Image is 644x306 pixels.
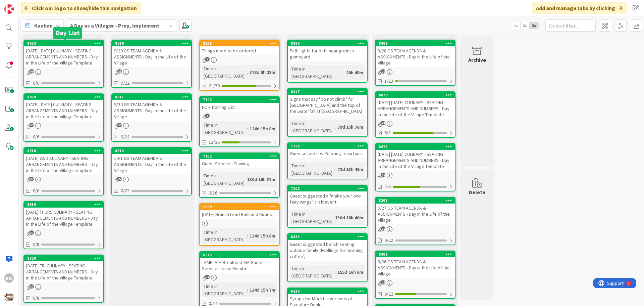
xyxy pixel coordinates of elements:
div: 124d 15h 7m [248,286,277,294]
div: [DATE] Brunch Lead Role and Duties [200,210,279,219]
div: 8309 [376,40,455,46]
span: 0/6 [33,80,39,87]
span: 39 [381,173,385,177]
div: Time in [GEOGRAPHIC_DATA] [290,65,343,80]
div: 8053 [27,41,103,46]
div: Time in [GEOGRAPHIC_DATA] [290,265,335,279]
div: 130d 10h 37m [246,176,277,183]
div: 8360 [291,41,367,46]
div: 39d 15h 36m [336,123,365,131]
div: BW [4,273,14,283]
span: : [335,123,336,131]
span: 0/22 [121,133,129,140]
span: : [332,214,333,221]
div: Guest suggested bench seating outside family dwellings for morning coffee\ [288,240,367,261]
div: Archive [468,56,486,64]
div: 9/30 GS TEAM AGENDA & ASSIGNMENTS - Day in the Life of the Village [112,100,191,121]
div: 9/27 GS TEAM AGENDA & ASSIGNMENTS - Day in the Life of the Village [376,204,455,224]
div: 8310 [115,41,191,46]
div: 7102 [288,185,367,191]
div: Guest asked if we'd bring trivia back [288,149,367,158]
div: 8053[DATE] [DATE] CULINARY - SEATING ARRANGEMENTS AND NUMBERS - Day in the Life of the Village Te... [24,40,103,67]
div: 7103FOH Training List [200,97,279,112]
div: Time in [GEOGRAPHIC_DATA] [202,282,247,297]
div: 6226 [288,288,367,294]
div: 8075 [376,144,455,150]
div: [DATE] FRI CULINARY - SEATING ARRANGEMENTS AND NUMBERS - Day in the Life of the Village Template [24,261,103,282]
span: 1 [205,114,210,118]
span: 2x [520,22,529,29]
div: 8059[DATE] [DATE] CULINARY - SEATING ARRANGEMENTS AND NUMBERS - Day in the Life of the Village Te... [24,94,103,121]
div: [DATE] [DATE] CULINARY - SEATING ARRANGEMENTS AND NUMBERS - Day in the Life of the Village Template [376,150,455,171]
div: 7103 [203,97,279,102]
div: 8312 [115,148,191,153]
div: 8320 [27,256,103,261]
div: 2858 [203,41,279,46]
div: 8318 [27,148,103,153]
span: : [247,286,248,294]
div: 6945TEMPLATE Breakfast AM Guest Services Team Member [200,252,279,273]
div: 8318[DATE] WED CULINARY - SEATING ARRANGEMENTS AND NUMBERS - Day in the Life of the Village Template [24,148,103,175]
div: Time in [GEOGRAPHIC_DATA] [290,162,335,177]
div: 831210/1 GS TEAM AGENDA & ASSIGNMENTS - Day in the Life of the Village [112,148,191,175]
div: 8053 [24,40,103,46]
div: 8319 [24,202,103,208]
div: Signs that say "do not climb" for [GEOGRAPHIC_DATA] and the top of the waterfall at [GEOGRAPHIC_D... [288,95,367,116]
div: 8310 [112,40,191,46]
div: 83089/27 GS TEAM AGENDA & ASSIGNMENTS - Day in the Life of the Village [376,198,455,224]
span: 40 [30,69,34,74]
div: 10/1 GS TEAM AGENDA & ASSIGNMENTS - Day in the Life of the Village [112,154,191,175]
div: 83079/26 GS TEAM AGENDA & ASSIGNMENTS - Day in the Life of the Village [376,251,455,278]
div: 9/29 GS TEAM AGENDA & ASSIGNMENTS - Day in the Life of the Village [112,46,191,67]
span: 0/6 [33,187,39,194]
div: 8308 [376,198,455,204]
div: [DATE] [DATE] CULINARY - SEATING ARRANGEMENTS AND NUMBERS - Day in the Life of the Village Template [376,98,455,119]
div: 6833Guest suggested bench seating outside family dwellings for morning coffee\ [288,234,367,261]
div: 72d 13h 48m [336,166,365,173]
span: 4 [205,57,210,61]
span: 37 [30,284,34,289]
div: Time in [GEOGRAPHIC_DATA] [290,120,335,134]
div: 7718 [288,143,367,149]
img: Visit kanbanzone.com [4,4,14,14]
div: 8059 [27,95,103,99]
div: Add and manage tabs by clicking [532,2,627,14]
span: 9/22 [384,291,393,298]
span: 0/16 [209,189,217,196]
span: Support [14,1,31,9]
span: 1x [511,22,520,29]
div: 2858 [200,40,279,46]
span: 2/4 [384,183,391,190]
div: [DATE] THURS CULINARY - SEATING ARRANGEMENTS AND NUMBERS - Day in the Life of the Village Template [24,208,103,228]
div: 8059 [24,94,103,100]
div: Guest suggested a "make your own fairy wings" craft event [288,191,367,206]
div: 124d 15h 8m [248,232,277,239]
div: 2858Things need to be ordered [200,40,279,55]
div: 8079 [376,92,455,98]
div: 83119/30 GS TEAM AGENDA & ASSIGNMENTS - Day in the Life of the Village [112,94,191,121]
span: 22 [117,123,122,127]
span: 3x [529,22,538,29]
div: FOH Training List [200,103,279,112]
span: : [247,125,248,132]
div: 7152 [200,153,279,159]
div: 9/26 GS TEAM AGENDA & ASSIGNMENTS - Day in the Life of the Village [376,257,455,278]
div: Time in [GEOGRAPHIC_DATA] [202,228,247,243]
span: 21/30 [209,82,220,89]
div: 378d 9h 28m [248,69,277,76]
span: 41 [381,121,385,125]
div: Time in [GEOGRAPHIC_DATA] [202,121,247,136]
div: Click our logo to show/hide this navigation [20,2,141,14]
div: Time in [GEOGRAPHIC_DATA] [202,172,245,187]
span: 13/36 [209,139,220,146]
div: Path lights for path near gremlin gameyard [288,46,367,61]
div: Time in [GEOGRAPHIC_DATA] [290,210,332,225]
div: TEMPLATE Breakfast AM Guest Services Team Member [200,258,279,273]
div: [DATE] WED CULINARY - SEATING ARRANGEMENTS AND NUMBERS - Day in the Life of the Village Template [24,154,103,175]
div: 8360 [288,40,367,46]
span: 0/22 [121,80,129,87]
div: 7718 [291,144,367,148]
div: 7152 [203,154,279,159]
div: 6945 [200,252,279,258]
span: 39 [30,123,34,127]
